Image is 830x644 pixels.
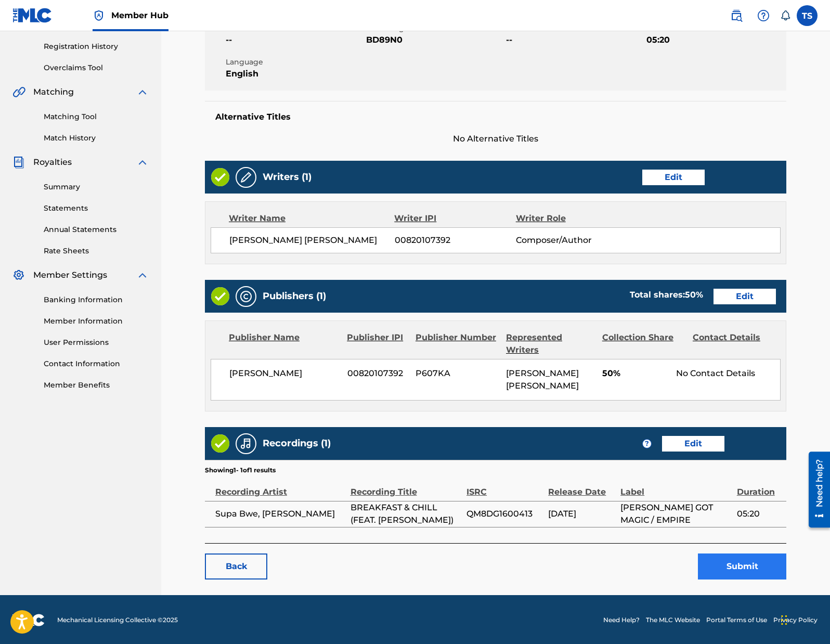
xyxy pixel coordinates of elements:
[136,156,149,169] img: expand
[33,86,74,98] span: Matching
[347,367,408,380] span: 00820107392
[12,156,25,169] img: Royalties
[642,170,705,185] a: Edit
[548,475,615,498] div: Release Date
[620,475,732,498] div: Label
[136,269,149,281] img: expand
[205,466,276,475] p: Showing 1 - 1 of 1 results
[737,475,781,498] div: Duration
[394,212,515,225] div: Writer IPI
[685,290,703,300] span: 50 %
[44,224,149,235] a: Annual Statements
[226,34,364,46] span: --
[44,41,149,52] a: Registration History
[781,604,787,636] div: Drag
[263,437,331,449] h5: Recordings (1)
[240,437,252,450] img: Recordings
[229,331,339,356] div: Publisher Name
[714,289,776,304] a: Edit
[646,615,700,625] a: The MLC Website
[44,358,149,369] a: Contact Information
[351,475,462,498] div: Recording Title
[797,5,818,26] div: User Menu
[506,368,579,391] span: [PERSON_NAME] [PERSON_NAME]
[737,508,781,520] span: 05:20
[753,5,774,26] div: Help
[44,316,149,327] a: Member Information
[205,553,267,579] a: Back
[57,615,178,625] span: Mechanical Licensing Collective © 2025
[12,269,25,281] img: Member Settings
[215,508,345,520] span: Supa Bwe, [PERSON_NAME]
[136,86,149,98] img: expand
[801,448,830,532] iframe: Resource Center
[211,168,229,186] img: Valid
[44,337,149,348] a: User Permissions
[780,10,790,21] div: Notifications
[506,34,644,46] span: --
[263,290,326,302] h5: Publishers (1)
[726,5,747,26] a: Public Search
[602,367,668,380] span: 50%
[706,615,767,625] a: Portal Terms of Use
[395,234,516,247] span: 00820107392
[44,133,149,144] a: Match History
[215,475,345,498] div: Recording Artist
[516,234,626,247] span: Composer/Author
[33,156,72,169] span: Royalties
[366,34,504,46] span: BD89N0
[44,182,149,192] a: Summary
[211,434,229,453] img: Valid
[44,203,149,214] a: Statements
[12,86,25,98] img: Matching
[630,289,703,301] div: Total shares:
[620,501,732,526] span: [PERSON_NAME] GOT MAGIC / EMPIRE
[93,9,105,22] img: Top Rightsholder
[44,111,149,122] a: Matching Tool
[226,57,364,68] span: Language
[516,212,626,225] div: Writer Role
[676,367,780,380] div: No Contact Details
[602,331,685,356] div: Collection Share
[215,112,776,122] h5: Alternative Titles
[466,475,543,498] div: ISRC
[416,367,498,380] span: P607KA
[603,615,640,625] a: Need Help?
[778,594,830,644] iframe: Chat Widget
[416,331,498,356] div: Publisher Number
[646,34,784,46] span: 05:20
[240,290,252,303] img: Publishers
[466,508,543,520] span: QM8DG1600413
[226,68,364,80] span: English
[693,331,775,356] div: Contact Details
[263,171,312,183] h5: Writers (1)
[698,553,786,579] button: Submit
[757,9,770,22] img: help
[347,331,408,356] div: Publisher IPI
[12,8,53,23] img: MLC Logo
[211,287,229,305] img: Valid
[44,380,149,391] a: Member Benefits
[643,440,651,448] span: ?
[111,9,168,21] span: Member Hub
[773,615,818,625] a: Privacy Policy
[229,234,395,247] span: [PERSON_NAME] [PERSON_NAME]
[205,133,786,145] span: No Alternative Titles
[12,614,45,626] img: logo
[229,367,340,380] span: [PERSON_NAME]
[240,171,252,184] img: Writers
[548,508,615,520] span: [DATE]
[33,269,107,281] span: Member Settings
[662,436,724,452] a: Edit
[44,294,149,305] a: Banking Information
[44,62,149,73] a: Overclaims Tool
[44,246,149,256] a: Rate Sheets
[351,501,462,526] span: BREAKFAST & CHILL (FEAT. [PERSON_NAME])
[229,212,394,225] div: Writer Name
[506,331,594,356] div: Represented Writers
[730,9,743,22] img: search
